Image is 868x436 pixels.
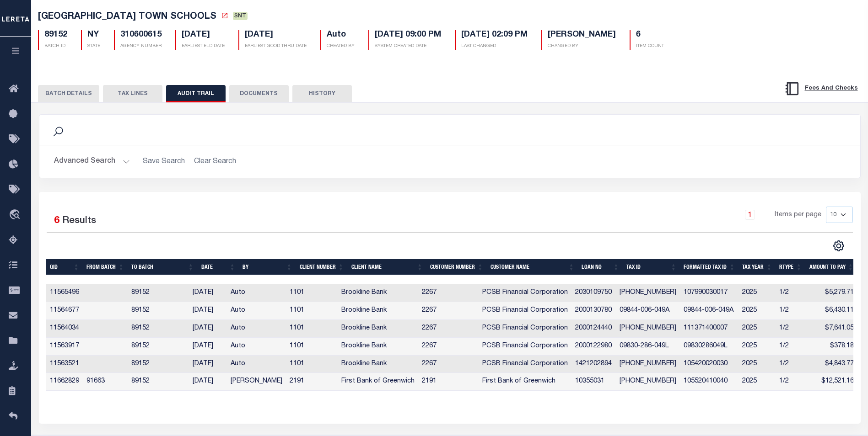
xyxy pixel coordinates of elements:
td: [DATE] [189,373,227,391]
th: QID: activate to sort column ascending [46,259,83,275]
td: Brookline Bank [338,320,418,338]
th: TO BATCH: activate to sort column ascending [128,259,197,275]
button: Fees And Checks [781,79,862,98]
h5: [DATE] [182,30,225,40]
span: Items per page [775,210,821,220]
td: 89152 [128,302,189,320]
th: CLIENT NUMBER: activate to sort column ascending [296,259,348,275]
td: 111371400007 [680,320,739,338]
td: 105520410040 [680,373,739,391]
td: 2025 [739,320,776,338]
td: PCSB Financial Corporation [479,320,571,338]
td: Auto [227,320,286,338]
td: $378.18 [805,338,857,356]
td: 89152 [128,284,189,302]
td: 1101 [286,302,338,320]
td: 2191 [418,373,479,391]
td: 2267 [418,356,479,373]
p: AGENCY NUMBER [120,43,162,50]
th: LOAN NO: activate to sort column ascending [578,259,623,275]
p: STATE [87,43,100,50]
td: [DATE] [189,320,227,338]
td: [PHONE_NUMBER] [616,320,680,338]
a: 1 [745,210,755,220]
td: Auto [227,356,286,373]
button: BATCH DETAILS [38,85,99,102]
td: 2000122980 [571,338,616,356]
h5: 6 [636,30,664,40]
h5: [DATE] 02:09 PM [461,30,528,40]
h5: 89152 [44,30,67,40]
p: CHANGED BY [548,43,616,50]
td: 1/2 [776,373,805,391]
span: 6 [54,216,59,226]
p: ITEM COUNT [636,43,664,50]
td: 1/2 [776,284,805,302]
th: FORMATTED TAX ID: activate to sort column ascending [680,259,739,275]
td: PCSB Financial Corporation [479,302,571,320]
td: 2267 [418,302,479,320]
span: [GEOGRAPHIC_DATA] TOWN SCHOOLS [38,12,216,21]
td: 2191 [286,373,338,391]
td: 10355031 [571,373,616,391]
td: 11563917 [46,338,83,356]
td: 09830-286-049L [616,338,680,356]
td: First Bank of Greenwich [338,373,418,391]
td: [PHONE_NUMBER] [616,284,680,302]
td: 2025 [739,356,776,373]
td: 107990030017 [680,284,739,302]
td: 89152 [128,338,189,356]
p: CREATED BY [327,43,355,50]
p: EARLIEST GOOD THRU DATE [245,43,307,50]
td: $12,521.16 [805,373,857,391]
h5: NY [87,30,100,40]
td: 1/2 [776,356,805,373]
td: $5,279.71 [805,284,857,302]
td: 2025 [739,373,776,391]
td: Brookline Bank [338,356,418,373]
th: CLIENT NAME: activate to sort column ascending [348,259,426,275]
h5: Auto [327,30,355,40]
td: Auto [227,284,286,302]
td: 11564677 [46,302,83,320]
button: AUDIT TRAIL [166,85,226,102]
th: FROM BATCH: activate to sort column ascending [83,259,128,275]
td: 2025 [739,284,776,302]
td: 09844-006-049A [680,302,739,320]
td: 2000130780 [571,302,616,320]
th: CUSTOMER NUMBER: activate to sort column ascending [426,259,487,275]
td: [DATE] [189,284,227,302]
i: travel_explore [9,209,23,221]
td: $6,430.11 [805,302,857,320]
td: [PERSON_NAME] [227,373,286,391]
td: 2030109750 [571,284,616,302]
td: 1/2 [776,302,805,320]
td: 89152 [128,356,189,373]
td: 09844-006-049A [616,302,680,320]
span: SNT [233,12,248,20]
p: BATCH ID [44,43,67,50]
td: First Bank of Greenwich [479,373,571,391]
th: TAX ID: activate to sort column ascending [623,259,680,275]
td: PCSB Financial Corporation [479,338,571,356]
button: Advanced Search [54,153,130,170]
p: LAST CHANGED [461,43,528,50]
td: 1101 [286,356,338,373]
td: 11662829 [46,373,83,391]
h5: [DATE] [245,30,307,40]
td: 1/2 [776,338,805,356]
td: 1101 [286,320,338,338]
label: Results [62,214,96,229]
td: 105420020030 [680,356,739,373]
p: SYSTEM CREATED DATE [375,43,441,50]
td: 2267 [418,284,479,302]
td: 89152 [128,320,189,338]
th: TAX YEAR: activate to sort column ascending [739,259,776,275]
td: Brookline Bank [338,338,418,356]
td: $7,641.05 [805,320,857,338]
td: Auto [227,302,286,320]
td: Brookline Bank [338,284,418,302]
td: 1101 [286,338,338,356]
th: BY: activate to sort column ascending [239,259,296,275]
td: 09830286049L [680,338,739,356]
